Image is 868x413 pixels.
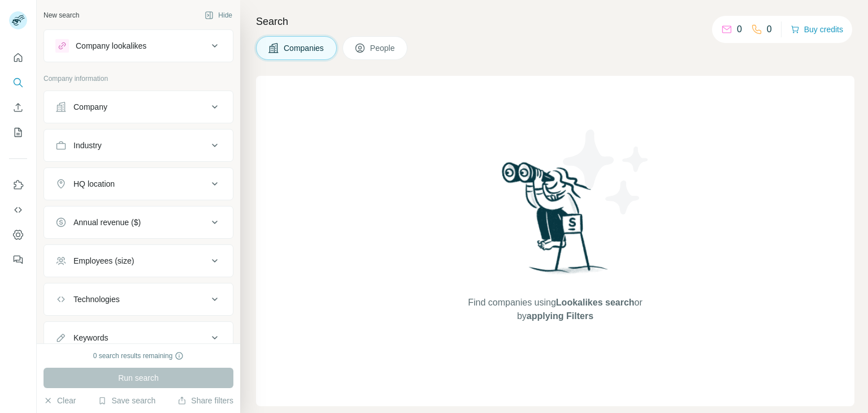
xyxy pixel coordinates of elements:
button: Company lookalikes [44,32,233,59]
button: Company [44,93,233,121]
button: Search [9,72,27,93]
button: Feedback [9,249,27,270]
button: Annual revenue ($) [44,209,233,236]
span: Companies [284,42,325,54]
button: Technologies [44,286,233,313]
div: New search [44,10,79,20]
p: Company information [44,74,233,84]
button: Quick start [9,48,27,68]
button: Share filters [177,395,233,406]
button: Keywords [44,324,233,351]
button: Hide [197,7,240,24]
img: Surfe Illustration - Stars [555,121,657,223]
span: Lookalikes search [556,298,635,307]
div: Technologies [73,294,120,305]
button: Use Surfe on LinkedIn [9,175,27,195]
p: 0 [767,23,772,36]
button: Industry [44,132,233,159]
button: Use Surfe API [9,200,27,220]
div: Annual revenue ($) [73,217,141,228]
h4: Search [256,14,854,29]
div: Keywords [73,332,108,343]
div: Employees (size) [73,255,134,266]
button: Enrich CSV [9,97,27,118]
div: Industry [73,140,102,151]
span: People [370,42,396,54]
button: Clear [44,395,76,406]
button: Buy credits [791,21,843,37]
button: My lists [9,122,27,143]
button: Employees (size) [44,247,233,274]
div: HQ location [73,178,115,190]
span: Find companies using or by [465,296,645,323]
div: 0 search results remaining [93,351,184,361]
button: Save search [98,395,155,406]
div: Company lookalikes [76,40,146,51]
img: Surfe Illustration - Woman searching with binoculars [497,159,614,285]
p: 0 [737,23,742,36]
button: Dashboard [9,225,27,245]
div: Company [73,101,107,113]
span: applying Filters [527,311,593,321]
button: HQ location [44,170,233,197]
